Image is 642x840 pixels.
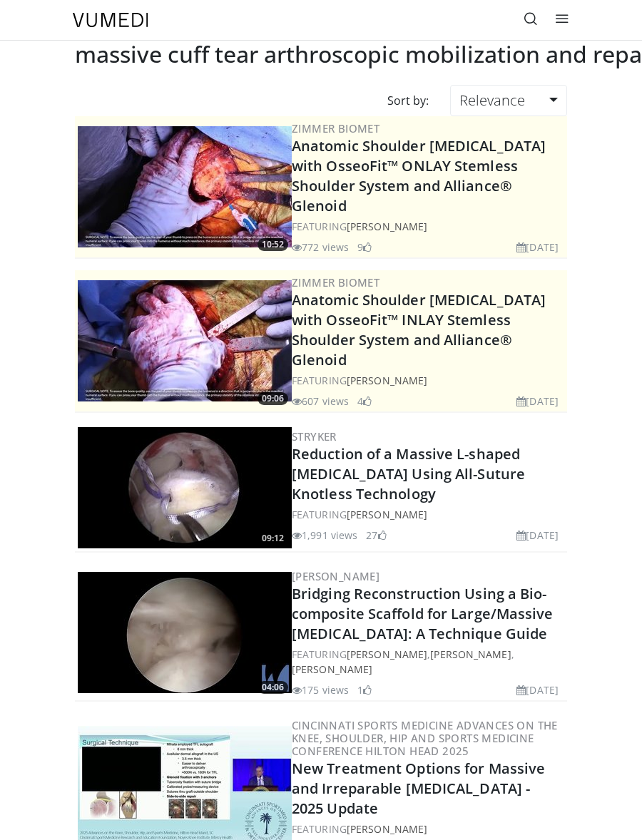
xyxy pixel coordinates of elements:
li: 772 views [292,240,349,255]
a: Zimmer Biomet [292,121,379,135]
li: 607 views [292,394,349,409]
li: 27 [366,528,386,543]
li: 9 [357,240,372,255]
img: VuMedi Logo [73,13,148,27]
li: [DATE] [516,528,559,543]
li: 1 [357,682,372,697]
span: Relevance [459,91,525,110]
a: Relevance [450,85,567,116]
img: 68921608-6324-4888-87da-a4d0ad613160.300x170_q85_crop-smart_upscale.jpg [78,126,292,247]
span: 09:06 [258,392,288,405]
a: [PERSON_NAME] [347,508,427,521]
div: FEATURING [292,821,564,836]
a: Anatomic Shoulder [MEDICAL_DATA] with OsseoFit™ INLAY Stemless Shoulder System and Alliance® Glenoid [292,290,546,369]
img: b306f004-4a65-4029-9e6b-5e027b31e5e4.300x170_q85_crop-smart_upscale.jpg [78,572,292,693]
div: FEATURING [292,373,564,388]
a: 09:12 [78,427,292,548]
li: [DATE] [516,394,559,409]
li: 1,991 views [292,528,357,543]
div: FEATURING [292,507,564,522]
a: [PERSON_NAME] [347,647,427,661]
a: [PERSON_NAME] [347,220,427,233]
img: 59d0d6d9-feca-4357-b9cd-4bad2cd35cb6.300x170_q85_crop-smart_upscale.jpg [78,280,292,401]
li: [DATE] [516,682,559,697]
a: Anatomic Shoulder [MEDICAL_DATA] with OsseoFit™ ONLAY Stemless Shoulder System and Alliance® Glenoid [292,136,546,215]
div: Sort by: [377,85,439,116]
li: [DATE] [516,240,559,255]
a: [PERSON_NAME] [347,374,427,387]
span: 09:12 [258,532,288,545]
a: [PERSON_NAME] [430,647,511,661]
a: Bridging Reconstruction Using a Bio-composite Scaffold for Large/Massive [MEDICAL_DATA]: A Techni... [292,584,554,643]
img: 16e0862d-dfc8-4e5d-942e-77f3ecacd95c.300x170_q85_crop-smart_upscale.jpg [78,427,292,548]
a: Reduction of a Massive L-shaped [MEDICAL_DATA] Using All-Suture Knotless Technology [292,444,525,503]
a: [PERSON_NAME] [292,662,372,676]
a: [PERSON_NAME] [347,822,427,836]
a: 09:06 [78,280,292,401]
a: [PERSON_NAME] [292,569,379,583]
div: FEATURING , , [292,647,564,677]
span: 10:52 [258,238,288,251]
a: 04:06 [78,572,292,693]
a: Cincinnati Sports Medicine Advances on the Knee, Shoulder, Hip and Sports Medicine Conference Hil... [292,718,558,758]
li: 175 views [292,682,349,697]
div: FEATURING [292,219,564,234]
a: Zimmer Biomet [292,275,379,290]
a: New Treatment Options for Massive and Irreparable [MEDICAL_DATA] - 2025 Update [292,759,545,818]
span: 04:06 [258,681,288,694]
li: 4 [357,394,372,409]
a: 10:52 [78,126,292,247]
a: Stryker [292,429,337,444]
